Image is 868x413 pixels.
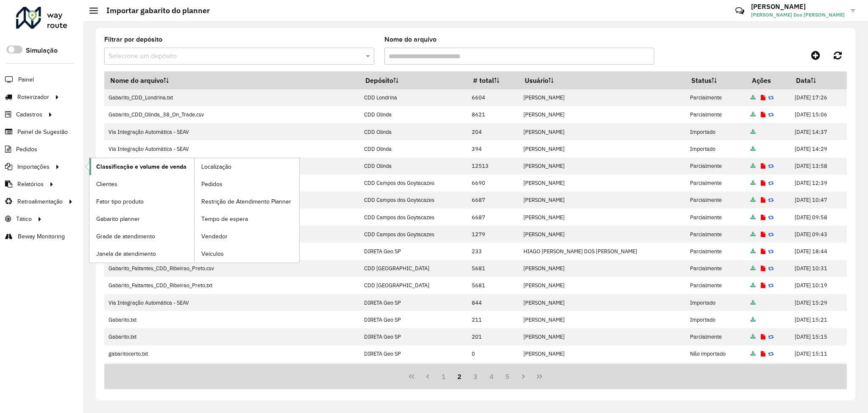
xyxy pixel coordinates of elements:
[686,328,746,345] td: Parcialmente
[467,260,519,277] td: 5681
[467,158,519,175] td: 12513
[686,89,746,106] td: Parcialmente
[761,162,765,170] a: Exibir log de erros
[519,140,685,157] td: [PERSON_NAME]
[104,260,359,277] td: Gabarito_Faltantes_CDD_Ribeirao_Preto.csv
[751,11,845,19] span: [PERSON_NAME] Dos [PERSON_NAME]
[790,140,846,157] td: [DATE] 14:29
[18,75,34,84] span: Painel
[686,192,746,209] td: Parcialmente
[17,127,68,136] span: Painel de Sugestão
[790,71,846,89] th: Data
[768,231,774,238] a: Reimportar
[519,209,685,226] td: [PERSON_NAME]
[201,162,231,171] span: Localização
[790,175,846,192] td: [DATE] 12:39
[790,226,846,243] td: [DATE] 09:43
[515,368,531,385] button: Next Page
[195,210,299,227] a: Tempo de espera
[519,362,685,379] td: [PERSON_NAME]
[420,368,436,385] button: Previous Page
[751,265,756,272] a: Arquivo completo
[768,111,774,118] a: Reimportar
[201,180,223,189] span: Pedidos
[467,328,519,345] td: 201
[96,197,144,206] span: Fator tipo produto
[467,294,519,311] td: 844
[104,140,359,157] td: Via Integração Automática - SEAV
[761,196,765,204] a: Exibir log de erros
[761,94,765,101] a: Exibir log de erros
[751,333,756,340] a: Arquivo completo
[104,311,359,328] td: Gabarito.txt
[104,106,359,123] td: Gabarito_CDD_Olinda_38_On_Trade.csv
[195,228,299,245] a: Vendedor
[686,345,746,362] td: Não importado
[17,93,49,102] span: Roteirizador
[686,175,746,192] td: Parcialmente
[761,350,765,357] a: Exibir log de erros
[519,277,685,294] td: [PERSON_NAME]
[104,89,359,106] td: Gabarito_CDD_Londrina.txt
[790,277,846,294] td: [DATE] 10:19
[195,175,299,192] a: Pedidos
[104,362,359,379] td: gabaritobasecerto.txt
[686,71,746,89] th: Status
[751,282,756,289] a: Arquivo completo
[686,362,746,379] td: Não importado
[467,106,519,123] td: 8621
[26,45,58,56] label: Simulação
[790,311,846,328] td: [DATE] 15:21
[686,158,746,175] td: Parcialmente
[751,316,756,323] a: Arquivo completo
[761,179,765,187] a: Exibir log de erros
[104,123,359,140] td: Via Integração Automática - SEAV
[467,89,519,106] td: 6604
[89,210,194,227] a: Gabarito planner
[790,362,846,379] td: [DATE] 14:57
[768,265,774,272] a: Reimportar
[519,243,685,260] td: HIAGO [PERSON_NAME] DOS [PERSON_NAME]
[467,243,519,260] td: 233
[16,215,32,223] span: Tático
[519,328,685,345] td: [PERSON_NAME]
[790,345,846,362] td: [DATE] 15:11
[89,228,194,245] a: Grade de atendimento
[751,179,756,187] a: Arquivo completo
[467,226,519,243] td: 1279
[731,2,749,20] a: Contato Rápido
[751,196,756,204] a: Arquivo completo
[96,215,140,223] span: Gabarito planner
[403,368,420,385] button: First Page
[768,179,774,187] a: Reimportar
[359,226,467,243] td: CDD Campos dos Goytacazes
[359,362,467,379] td: DIRETA Geo SP
[195,158,299,175] a: Localização
[686,209,746,226] td: Parcialmente
[467,345,519,362] td: 0
[96,249,156,258] span: Janela de atendimento
[519,226,685,243] td: [PERSON_NAME]
[519,106,685,123] td: [PERSON_NAME]
[359,140,467,157] td: CDD Olinda
[519,71,685,89] th: Usuário
[686,294,746,311] td: Importado
[96,180,117,189] span: Clientes
[790,328,846,345] td: [DATE] 15:15
[500,368,516,385] button: 5
[790,106,846,123] td: [DATE] 15:06
[359,294,467,311] td: DIRETA Geo SP
[519,311,685,328] td: [PERSON_NAME]
[359,158,467,175] td: CDD Olinda
[790,260,846,277] td: [DATE] 10:31
[467,368,484,385] button: 3
[761,248,765,255] a: Exibir log de erros
[686,243,746,260] td: Parcialmente
[751,3,845,11] h3: [PERSON_NAME]
[104,277,359,294] td: Gabarito_Faltantes_CDD_Ribeirao_Preto.txt
[359,192,467,209] td: CDD Campos dos Goytacazes
[751,111,756,118] a: Arquivo completo
[790,294,846,311] td: [DATE] 15:29
[519,345,685,362] td: [PERSON_NAME]
[790,209,846,226] td: [DATE] 09:58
